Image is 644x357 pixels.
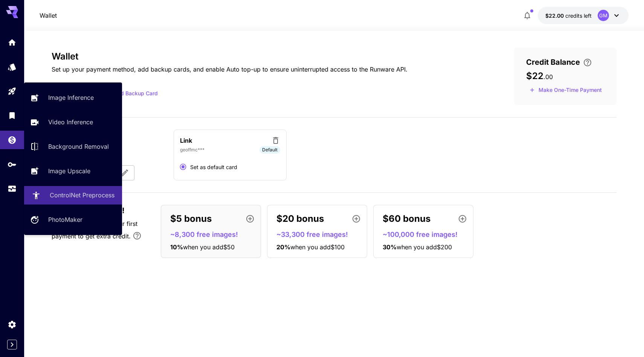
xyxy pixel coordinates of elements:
p: ~100,000 free images! [383,229,470,240]
button: Enter your card details and choose an Auto top-up amount to avoid service interruptions. We'll au... [580,58,595,67]
p: Link [180,136,192,145]
span: $22 [526,70,543,81]
div: Wallet [8,133,17,142]
p: ~33,300 free images! [276,229,364,240]
button: Bonus applies only to your first payment, up to 30% on the first $1,000. [130,228,145,243]
div: Models [8,62,17,72]
span: 10 % [170,243,183,251]
button: Add Backup Card [96,86,166,101]
div: API Keys [8,160,17,169]
p: ControlNet Preprocess [50,191,114,200]
span: Set as default card [190,163,237,171]
p: ~8,300 free images! [170,229,258,240]
p: $20 bonus [276,212,324,226]
span: 20 % [276,243,290,251]
span: credits left [565,12,592,19]
div: Usage [8,184,17,194]
a: PhotoMaker [24,211,122,229]
p: $5 bonus [170,212,212,226]
button: Make a one-time, non-recurring payment [526,84,605,96]
p: $60 bonus [383,212,430,226]
p: PhotoMaker [48,215,82,224]
div: Library [8,111,17,120]
p: Background Removal [48,142,109,151]
a: Video Inference [24,113,122,131]
span: Default [259,146,280,153]
span: . 00 [543,73,553,81]
a: Image Inference [24,88,122,107]
span: Credit Balance [526,56,580,68]
span: $22.00 [545,12,565,19]
a: ControlNet Preprocess [24,186,122,204]
div: Settings [8,317,17,327]
p: Set up your payment method, add backup cards, and enable Auto top-up to ensure uninterrupted acce... [52,65,407,74]
span: 30 % [383,243,397,251]
nav: breadcrumb [40,11,57,20]
p: Video Inference [48,117,93,127]
button: Expand sidebar [7,340,17,349]
p: Image Inference [48,93,94,102]
p: Wallet [40,11,57,20]
div: $22.00 [545,12,592,20]
button: $22.00 [538,7,629,24]
h3: Wallet [52,51,407,62]
div: Home [8,38,17,47]
span: when you add $50 [183,243,235,251]
p: Image Upscale [48,166,90,175]
span: when you add $200 [397,243,452,251]
a: Image Upscale [24,162,122,180]
div: Playground [8,87,17,96]
span: when you add $100 [290,243,345,251]
div: GM [598,10,609,21]
a: Background Removal [24,137,122,156]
